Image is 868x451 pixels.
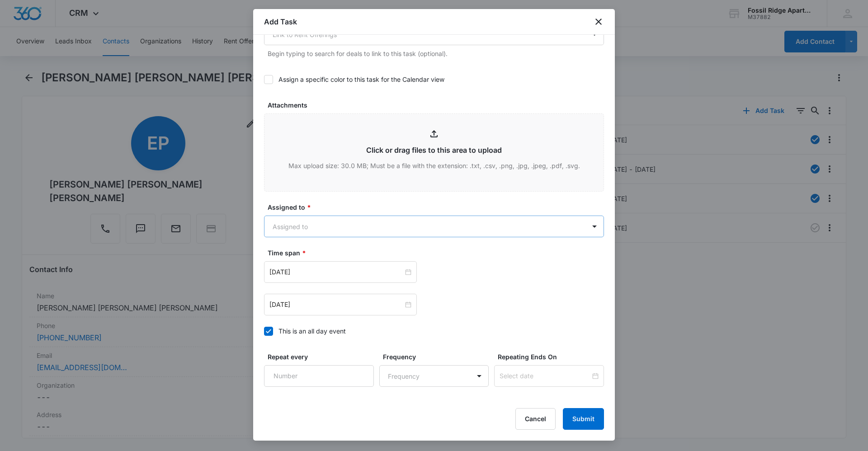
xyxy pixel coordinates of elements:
input: Select date [500,371,590,381]
p: Begin typing to search for deals to link to this task (optional). [268,49,604,58]
label: Attachments [268,100,608,110]
button: Cancel [515,408,556,430]
label: Repeating Ends On [498,352,608,362]
button: close [593,16,604,27]
div: This is an all day event [278,326,346,336]
input: Apr 2, 2024 [269,267,403,277]
label: Assigned to [268,202,608,212]
label: Assign a specific color to this task for the Calendar view [264,75,604,84]
label: Frequency [383,352,493,362]
button: Submit [563,408,604,430]
h1: Add Task [264,16,297,27]
input: Apr 2, 2024 [269,300,403,310]
label: Repeat every [268,352,377,362]
input: Number [264,365,374,387]
label: Time span [268,248,608,258]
